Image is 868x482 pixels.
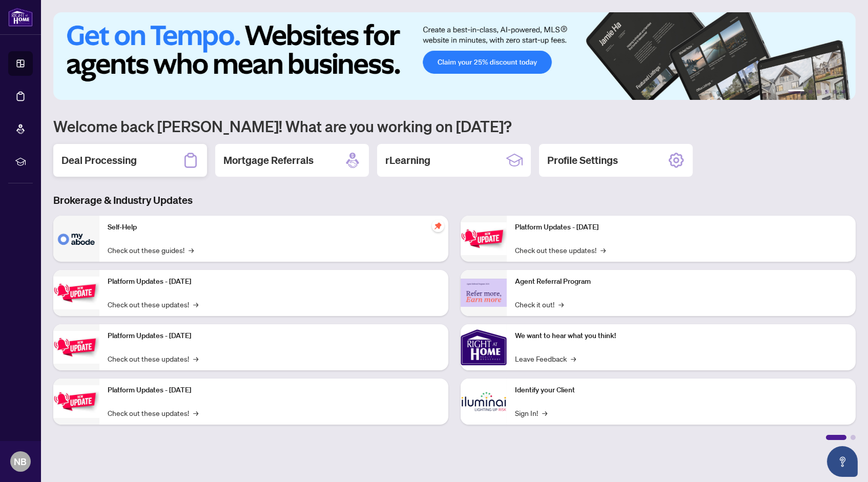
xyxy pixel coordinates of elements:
[14,454,27,469] span: NB
[817,90,821,94] button: 3
[53,331,99,363] img: Platform Updates - July 21, 2025
[601,244,606,256] span: →
[8,8,33,27] img: logo
[108,353,198,364] a: Check out these updates!→
[461,324,507,370] img: We want to hear what you think!
[193,407,198,418] span: →
[108,276,440,287] p: Platform Updates - [DATE]
[223,153,314,167] h2: Mortgage Referrals
[515,330,848,342] p: We want to hear what you think!
[108,407,198,418] a: Check out these updates!→
[515,385,848,396] p: Identify your Client
[542,407,547,418] span: →
[461,379,507,425] img: Identify your Client
[108,244,194,256] a: Check out these guides!→
[193,353,198,364] span: →
[53,385,99,417] img: Platform Updates - July 8, 2025
[461,222,507,255] img: Platform Updates - June 23, 2025
[53,216,99,262] img: Self-Help
[515,299,564,310] a: Check it out!→
[108,299,198,310] a: Check out these updates!→
[53,116,856,136] h1: Welcome back [PERSON_NAME]! What are you working on [DATE]?
[825,90,829,94] button: 4
[515,353,576,364] a: Leave Feedback→
[108,385,440,396] p: Platform Updates - [DATE]
[432,220,444,232] span: pushpin
[61,153,137,167] h2: Deal Processing
[515,222,848,233] p: Platform Updates - [DATE]
[385,153,430,167] h2: rLearning
[515,244,606,256] a: Check out these updates!→
[809,90,813,94] button: 2
[559,299,564,310] span: →
[571,353,576,364] span: →
[515,407,547,418] a: Sign In!→
[193,299,198,310] span: →
[833,90,837,94] button: 5
[108,330,440,342] p: Platform Updates - [DATE]
[189,244,194,256] span: →
[547,153,618,167] h2: Profile Settings
[827,446,858,477] button: Open asap
[788,90,804,94] button: 1
[461,279,507,307] img: Agent Referral Program
[108,222,440,233] p: Self-Help
[53,12,856,100] img: Slide 0
[53,277,99,309] img: Platform Updates - September 16, 2025
[515,276,848,287] p: Agent Referral Program
[841,90,845,94] button: 6
[53,193,856,207] h3: Brokerage & Industry Updates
